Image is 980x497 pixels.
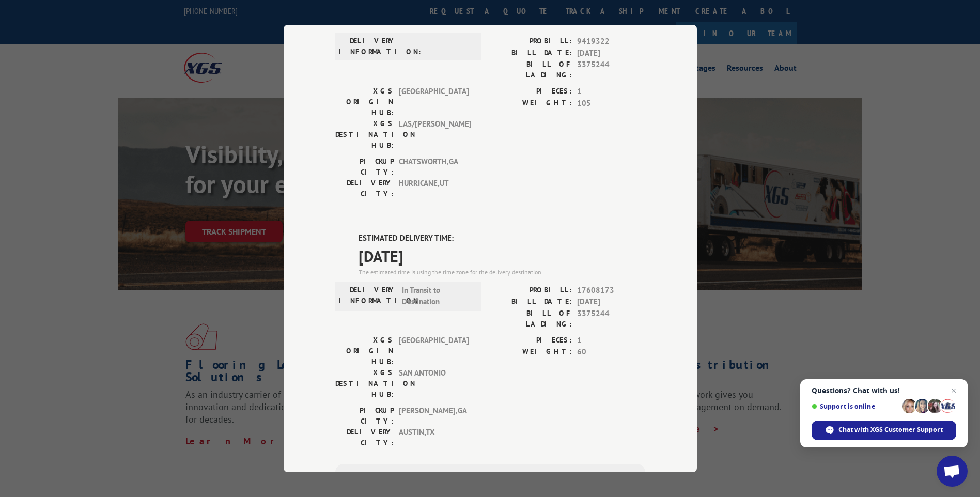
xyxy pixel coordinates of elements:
label: DELIVERY CITY: [335,427,394,448]
label: PICKUP CITY: [335,405,394,427]
span: [GEOGRAPHIC_DATA] [399,86,469,118]
span: 1 [577,335,645,347]
span: 60 [577,346,645,358]
span: 9419322 [577,36,645,48]
span: Support is online [812,402,898,410]
span: In Transit to Destination [402,285,472,308]
label: WEIGHT: [490,98,572,110]
div: Open chat [937,456,968,487]
label: PIECES: [490,335,572,347]
label: PROBILL: [490,36,572,48]
label: BILL DATE: [490,296,572,308]
label: ESTIMATED DELIVERY TIME: [359,232,645,244]
span: 3375244 [577,308,645,330]
span: [GEOGRAPHIC_DATA] [399,335,469,367]
span: SAN ANTONIO [399,367,469,400]
span: Chat with XGS Customer Support [838,425,943,434]
label: XGS DESTINATION HUB: [335,118,394,151]
label: XGS ORIGIN HUB: [335,335,394,367]
label: BILL OF LADING: [490,59,572,81]
span: [PERSON_NAME] , GA [399,405,469,427]
label: PIECES: [490,86,572,98]
label: DELIVERY CITY: [335,178,394,199]
label: XGS ORIGIN HUB: [335,86,394,118]
label: PROBILL: [490,285,572,297]
span: Close chat [947,384,960,397]
span: [DATE] [359,244,645,268]
label: BILL OF LADING: [490,308,572,330]
span: LAS/[PERSON_NAME] [399,118,469,151]
span: 17608173 [577,285,645,297]
span: 3375244 [577,59,645,81]
label: XGS DESTINATION HUB: [335,367,394,400]
label: DELIVERY INFORMATION: [338,36,397,57]
span: [DATE] [577,296,645,308]
div: The estimated time is using the time zone for the delivery destination. [359,268,645,277]
span: HURRICANE , UT [399,178,469,199]
span: 105 [577,98,645,110]
span: Questions? Chat with us! [812,386,956,395]
label: BILL DATE: [490,48,572,59]
div: Chat with XGS Customer Support [812,421,956,440]
span: CHATSWORTH , GA [399,156,469,178]
label: DELIVERY INFORMATION: [338,285,397,308]
span: 1 [577,86,645,98]
span: [DATE] [577,48,645,59]
span: AUSTIN , TX [399,427,469,448]
label: PICKUP CITY: [335,156,394,178]
label: WEIGHT: [490,346,572,358]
